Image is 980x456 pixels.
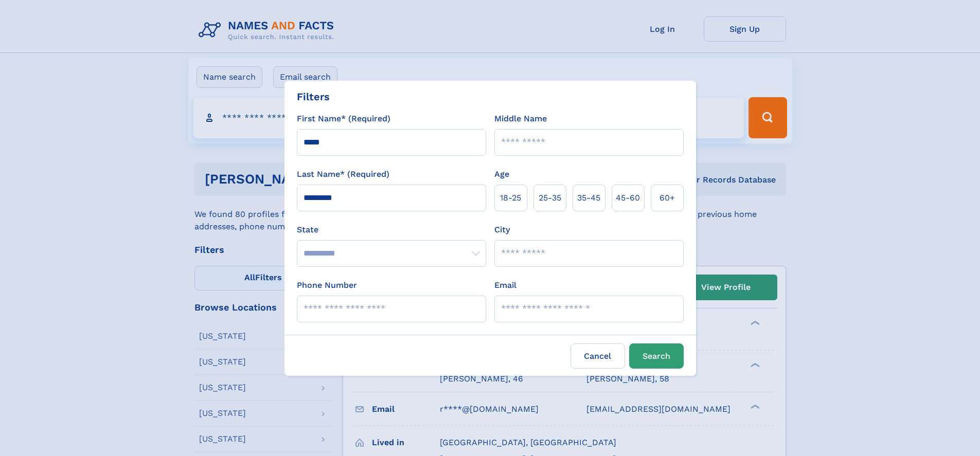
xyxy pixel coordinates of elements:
[494,168,509,180] label: Age
[494,279,516,291] label: Email
[494,224,510,236] label: City
[571,343,625,369] label: Cancel
[500,192,521,204] span: 18‑25
[494,113,547,125] label: Middle Name
[297,224,486,236] label: State
[297,279,357,291] label: Phone Number
[539,192,561,204] span: 25‑35
[629,343,684,369] button: Search
[297,168,389,180] label: Last Name* (Required)
[297,113,390,125] label: First Name* (Required)
[577,192,600,204] span: 35‑45
[660,192,675,204] span: 60+
[616,192,640,204] span: 45‑60
[297,89,330,104] div: Filters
